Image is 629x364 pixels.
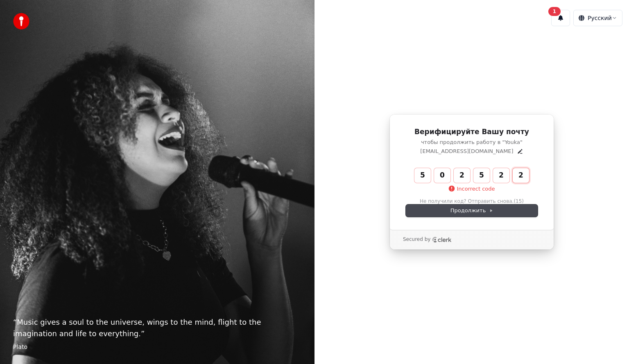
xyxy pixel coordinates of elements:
[406,139,538,146] p: чтобы продолжить работу в "Youka"
[517,148,523,155] button: Edit
[403,236,430,243] p: Secured by
[448,185,495,193] p: Incorrect code
[450,207,493,214] span: Продолжить
[548,7,561,16] div: 1
[13,13,29,29] img: youka
[414,168,545,183] input: Enter verification code
[406,204,538,217] button: Продолжить
[406,127,538,137] h1: Верифицируйте Вашу почту
[551,10,570,26] button: 1
[432,237,452,243] a: Clerk logo
[420,148,513,155] p: [EMAIL_ADDRESS][DOMAIN_NAME]
[13,343,301,351] footer: Plato
[13,317,301,339] p: “ Music gives a soul to the universe, wings to the mind, flight to the imagination and life to ev...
